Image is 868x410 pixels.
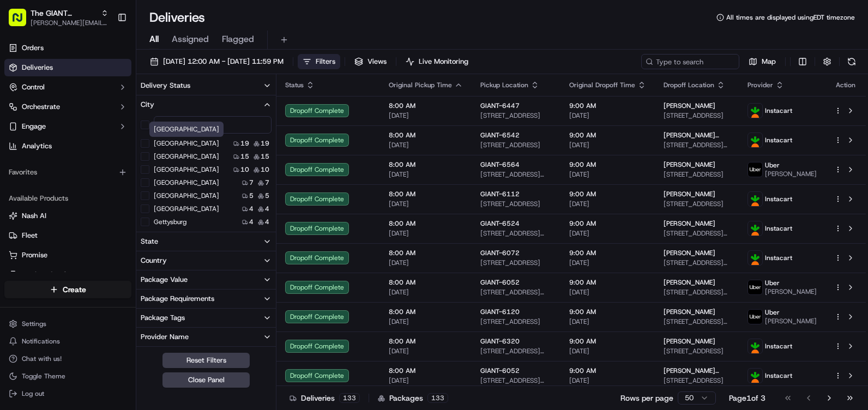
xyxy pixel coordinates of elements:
span: [DATE] [389,347,463,355]
img: profile_instacart_ahold_partner.png [748,104,762,118]
span: [PERSON_NAME] [664,249,715,257]
span: [STREET_ADDRESS] [664,111,730,120]
span: [DATE] [389,229,463,238]
a: Analytics [4,137,131,155]
p: Rows per page [620,393,673,403]
label: [GEOGRAPHIC_DATA] [154,178,219,187]
span: 4 [249,218,254,226]
span: [STREET_ADDRESS] [664,170,730,179]
span: 8:00 AM [389,307,463,316]
span: [DATE] [389,200,463,208]
div: 💻 [92,159,101,168]
div: We're available if you need us! [37,115,138,124]
span: Notifications [22,337,60,346]
span: GIANT-6072 [480,249,520,257]
span: GIANT-6524 [480,219,520,228]
button: Product Catalog [4,266,131,284]
button: Filters [298,54,340,69]
span: 19 [240,139,249,148]
a: Promise [9,250,127,260]
span: [STREET_ADDRESS][PERSON_NAME] [480,376,552,385]
div: City [141,100,154,110]
span: 9:00 AM [569,131,646,140]
button: Notifications [4,334,131,349]
span: [DATE] [569,111,646,120]
span: Instacart [765,371,792,380]
span: 9:00 AM [569,307,646,316]
button: State [136,232,276,251]
span: Instacart [765,224,792,233]
span: Provider [748,81,773,89]
button: Package Value [136,270,276,289]
span: [DATE] [569,376,646,385]
span: Control [22,82,45,92]
span: Knowledge Base [22,158,83,169]
div: Package Requirements [141,294,214,304]
span: Orders [22,43,44,53]
a: 💻API Documentation [88,154,179,173]
div: Package Value [141,275,188,285]
button: Promise [4,246,131,264]
span: Flagged [222,33,254,46]
button: Provider Name [136,328,276,346]
img: profile_uber_ahold_partner.png [748,162,762,177]
span: Instacart [765,106,792,115]
div: 133 [427,393,448,403]
img: profile_instacart_ahold_partner.png [748,339,762,353]
span: [PERSON_NAME] [765,317,817,325]
span: GIANT-6542 [480,131,520,140]
span: [PERSON_NAME] [PERSON_NAME] [664,366,730,375]
span: [STREET_ADDRESS] [480,111,552,120]
span: Product Catalog [22,270,74,280]
span: [DATE] [389,258,463,267]
div: Package Tags [141,313,185,323]
span: All [149,33,159,46]
span: 8:00 AM [389,337,463,346]
span: 10 [261,165,269,174]
span: 9:00 AM [569,190,646,198]
span: 5 [265,191,269,200]
span: Analytics [22,141,52,151]
img: profile_instacart_ahold_partner.png [748,192,762,206]
span: [PERSON_NAME] [664,337,715,346]
span: GIANT-6447 [480,101,520,110]
span: Uber [765,279,780,287]
span: 5 [249,191,254,200]
span: GIANT-6320 [480,337,520,346]
span: GIANT-6112 [480,190,520,198]
span: 9:00 AM [569,160,646,169]
img: profile_uber_ahold_partner.png [748,310,762,324]
span: Toggle Theme [22,372,65,381]
button: Nash AI [4,207,131,225]
span: [PERSON_NAME] [765,170,817,178]
span: Filters [316,57,335,67]
a: Product Catalog [9,270,127,280]
span: 8:00 AM [389,190,463,198]
button: Chat with us! [4,351,131,366]
span: Nash AI [22,211,46,221]
span: 4 [265,218,269,226]
h1: Deliveries [149,9,205,26]
img: profile_instacart_ahold_partner.png [748,251,762,265]
span: [DATE] [389,376,463,385]
button: The GIANT Company [31,8,97,19]
span: Live Monitoring [419,57,468,67]
span: [DATE] [389,170,463,179]
span: [DATE] [389,317,463,326]
span: Orchestrate [22,102,60,112]
button: Settings [4,316,131,331]
span: 8:00 AM [389,278,463,287]
span: Original Dropoff Time [569,81,635,89]
span: Instacart [765,254,792,262]
div: 133 [339,393,360,403]
button: Orchestrate [4,98,131,116]
span: Assigned [172,33,209,46]
button: Reset Filters [162,353,250,368]
span: Pylon [108,185,132,193]
span: Uber [765,308,780,317]
label: [GEOGRAPHIC_DATA] [154,191,219,200]
span: Deliveries [22,63,53,73]
span: [STREET_ADDRESS][PERSON_NAME] [664,288,730,297]
span: 9:00 AM [569,366,646,375]
span: [STREET_ADDRESS][PERSON_NAME] [664,258,730,267]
